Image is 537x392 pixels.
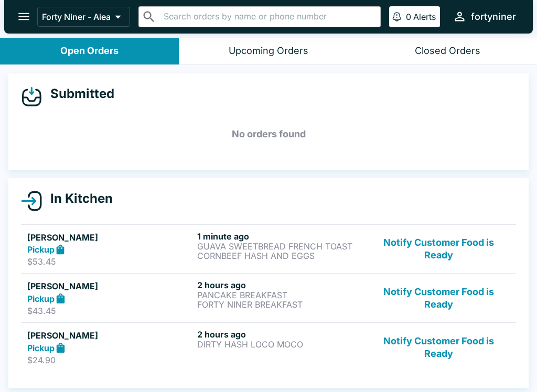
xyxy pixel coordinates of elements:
[42,12,111,22] p: Forty Niner - Aiea
[368,280,510,316] button: Notify Customer Food is Ready
[448,5,520,28] button: fortyniner
[21,115,516,153] h5: No orders found
[229,45,308,57] div: Upcoming Orders
[60,45,119,57] div: Open Orders
[42,86,114,102] h4: Submitted
[21,322,516,372] a: [PERSON_NAME]Pickup$24.902 hours agoDIRTY HASH LOCO MOCONotify Customer Food is Ready
[197,300,363,309] p: FORTY NINER BREAKFAST
[197,251,363,260] p: CORNBEEF HASH AND EGGS
[368,329,510,365] button: Notify Customer Food is Ready
[27,293,55,304] strong: Pickup
[197,231,363,242] h6: 1 minute ago
[27,244,55,255] strong: Pickup
[42,191,113,206] h4: In Kitchen
[160,9,376,24] input: Search orders by name or phone number
[27,355,193,365] p: $24.90
[415,45,480,57] div: Closed Orders
[27,256,193,267] p: $53.45
[27,231,193,244] h5: [PERSON_NAME]
[27,306,193,316] p: $43.45
[413,12,436,22] p: Alerts
[197,329,363,340] h6: 2 hours ago
[27,329,193,342] h5: [PERSON_NAME]
[27,343,55,353] strong: Pickup
[197,340,363,349] p: DIRTY HASH LOCO MOCO
[406,12,411,22] p: 0
[21,224,516,274] a: [PERSON_NAME]Pickup$53.451 minute agoGUAVA SWEETBREAD FRENCH TOASTCORNBEEF HASH AND EGGSNotify Cu...
[10,3,37,30] button: open drawer
[368,231,510,267] button: Notify Customer Food is Ready
[27,280,193,292] h5: [PERSON_NAME]
[197,242,363,251] p: GUAVA SWEETBREAD FRENCH TOAST
[197,280,363,290] h6: 2 hours ago
[37,7,130,27] button: Forty Niner - Aiea
[197,290,363,300] p: PANCAKE BREAKFAST
[21,273,516,322] a: [PERSON_NAME]Pickup$43.452 hours agoPANCAKE BREAKFASTFORTY NINER BREAKFASTNotify Customer Food is...
[471,10,516,23] div: fortyniner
